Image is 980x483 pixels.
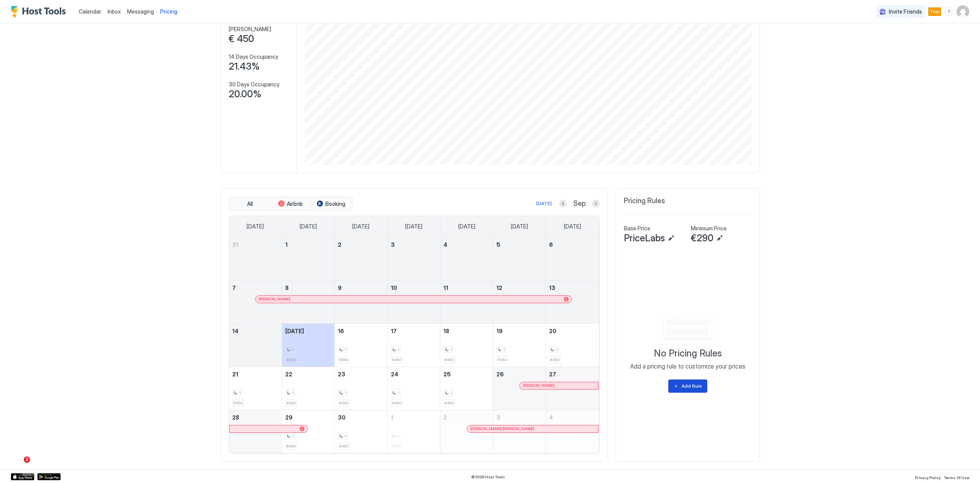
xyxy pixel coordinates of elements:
[232,371,238,378] span: 21
[127,7,154,16] a: Messaging
[344,347,346,352] span: 1
[536,200,552,207] div: [DATE]
[493,410,546,425] a: October 3, 2025
[930,8,939,15] span: Trial
[388,367,440,381] a: September 24, 2025
[387,237,440,281] td: September 3, 2025
[443,414,447,421] span: 2
[592,200,600,207] button: Next month
[440,410,493,453] td: October 2, 2025
[344,434,346,439] span: 1
[546,324,599,338] a: September 20, 2025
[335,410,388,453] td: September 30, 2025
[11,6,69,18] div: Host Tools Logo
[471,474,505,479] span: © 2025 Host Tools
[286,357,296,362] span: €450
[388,410,440,425] a: October 1, 2025
[282,410,335,453] td: September 29, 2025
[231,198,270,209] button: All
[232,285,236,291] span: 7
[335,237,388,281] td: September 2, 2025
[24,457,30,463] span: 2
[388,237,440,252] a: September 3, 2025
[335,237,387,252] a: September 2, 2025
[440,280,493,323] td: September 11, 2025
[549,328,556,334] span: 20
[496,414,500,421] span: 3
[292,347,294,352] span: 1
[654,314,721,344] div: Empty image
[282,237,335,252] a: September 1, 2025
[630,362,745,370] span: Add a pricing rule to customize your prices
[300,223,317,230] span: [DATE]
[338,371,345,378] span: 23
[239,216,272,237] a: Sunday
[523,383,554,388] span: [PERSON_NAME]
[387,280,440,323] td: September 10, 2025
[889,8,922,15] span: Invite Friends
[282,367,335,381] a: September 22, 2025
[391,328,397,334] span: 17
[287,200,303,207] span: Airbnb
[292,216,325,237] a: Monday
[496,285,502,291] span: 12
[335,281,387,295] a: September 9, 2025
[239,390,241,395] span: 1
[388,281,440,295] a: September 10, 2025
[944,473,969,481] a: Terms Of Use
[624,232,665,244] span: PriceLabs
[282,323,335,367] td: September 15, 2025
[229,410,282,453] td: September 28, 2025
[496,328,503,334] span: 19
[691,225,727,232] span: Minimum Price
[160,8,177,15] span: Pricing
[957,5,969,18] div: User profile
[496,241,500,248] span: 5
[624,225,650,232] span: Base Price
[339,444,348,449] span: €450
[391,371,398,378] span: 24
[229,197,353,211] div: tab-group
[338,285,342,291] span: 9
[549,285,555,291] span: 13
[715,234,724,243] button: Edit
[229,367,282,410] td: September 21, 2025
[503,347,505,352] span: 1
[493,280,546,323] td: September 12, 2025
[440,237,493,252] a: September 4, 2025
[445,357,454,362] span: €450
[37,473,61,480] a: Google Play Store
[493,281,546,295] a: September 12, 2025
[233,400,243,406] span: €450
[546,410,599,453] td: October 4, 2025
[229,410,282,425] a: September 28, 2025
[339,357,348,362] span: €450
[282,410,335,425] a: September 29, 2025
[229,61,260,72] span: 21.43%
[450,390,452,395] span: 1
[682,383,702,390] div: Add Rule
[229,237,282,252] a: August 31, 2025
[282,281,335,295] a: September 8, 2025
[440,281,493,295] a: September 11, 2025
[247,200,253,207] span: All
[493,367,546,381] a: September 26, 2025
[259,297,290,302] span: [PERSON_NAME]
[546,367,599,410] td: September 27, 2025
[108,8,121,15] span: Inbox
[11,473,34,480] div: App Store
[450,216,483,237] a: Thursday
[493,324,546,338] a: September 19, 2025
[387,323,440,367] td: September 17, 2025
[282,367,335,410] td: September 22, 2025
[493,237,546,281] td: September 5, 2025
[335,367,388,410] td: September 23, 2025
[108,7,121,16] a: Inbox
[352,223,369,230] span: [DATE]
[915,475,941,480] span: Privacy Policy
[229,81,279,88] span: 30 Days Occupancy
[344,216,377,237] a: Tuesday
[387,410,440,453] td: October 1, 2025
[654,348,722,359] span: No Pricing Rules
